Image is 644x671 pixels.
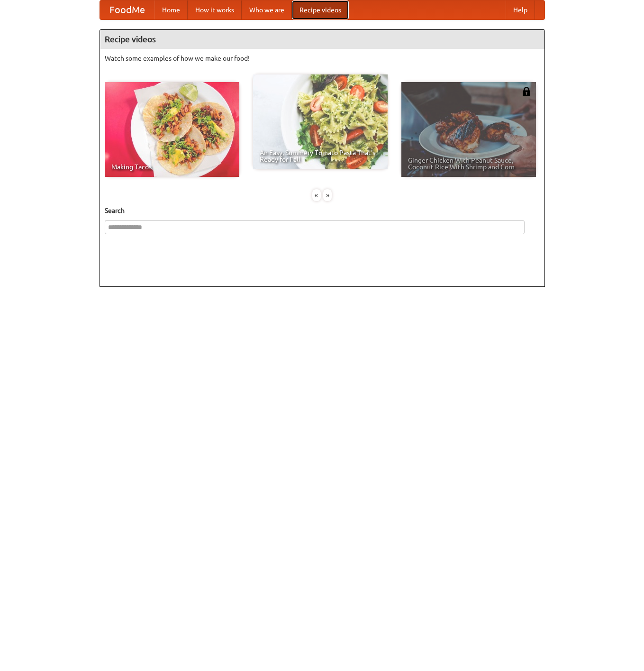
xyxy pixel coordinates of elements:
a: An Easy, Summery Tomato Pasta That's Ready for Fall [253,74,388,169]
span: Making Tacos [111,164,233,170]
a: Who we are [242,0,292,19]
a: FoodMe [100,0,154,19]
div: » [323,189,332,201]
span: An Easy, Summery Tomato Pasta That's Ready for Fall [260,149,381,163]
a: Making Tacos [105,82,239,177]
img: 483408.png [522,87,531,96]
h5: Search [105,206,540,215]
p: Watch some examples of how we make our food! [105,54,540,63]
a: Home [154,0,188,19]
a: Recipe videos [292,0,349,19]
a: How it works [188,0,242,19]
div: « [312,189,321,201]
h4: Recipe videos [100,30,544,49]
a: Help [506,0,535,19]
